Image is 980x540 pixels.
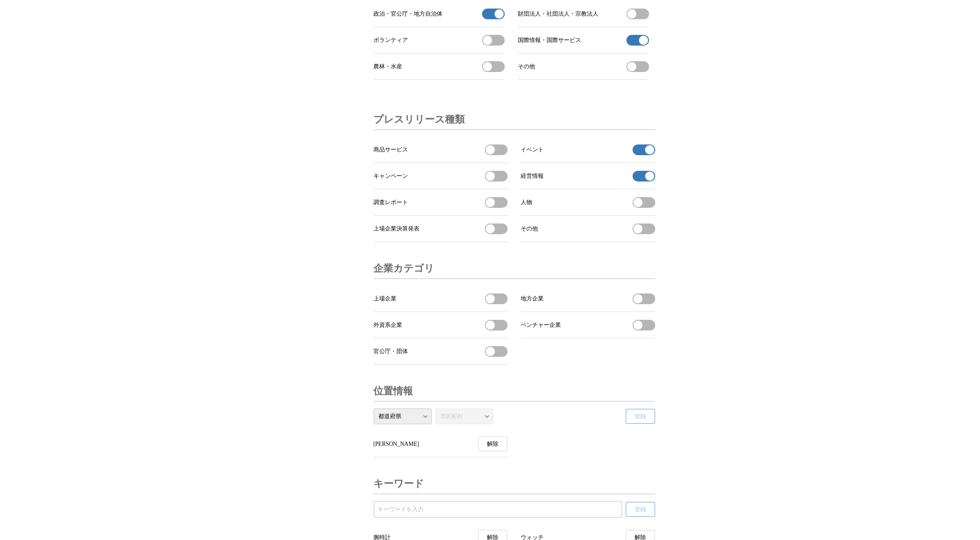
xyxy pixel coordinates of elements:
button: 登録 [626,502,655,517]
span: ベンチャー企業 [521,321,561,329]
h3: キーワード [373,474,424,493]
span: 財団法人・社団法人・宗教法人 [518,10,598,18]
span: 官公庁・団体 [373,348,408,355]
button: 登録 [626,409,655,424]
span: 解除 [487,440,498,448]
span: 農林・水産 [373,63,402,70]
span: 外資系企業 [373,321,402,329]
span: [PERSON_NAME] [373,441,419,447]
span: 国際情報・国際サービス [518,37,581,44]
h3: プレスリリース種類 [373,109,465,129]
button: 東京都の受信を解除 [478,436,507,452]
span: 調査レポート [373,199,408,206]
span: その他 [521,225,538,233]
h3: 位置情報 [373,381,413,401]
span: 政治・官公庁・地方自治体 [373,10,443,18]
span: ボランティア [373,37,408,44]
span: 上場企業決算発表 [373,225,419,233]
select: 都道府県 [373,408,432,424]
span: 地方企業 [521,295,544,303]
span: 商品サービス [373,146,408,154]
select: 市区町村 [435,408,493,424]
span: 登録 [635,506,646,513]
h3: 企業カテゴリ [373,258,434,278]
span: イベント [521,146,544,154]
span: 人物 [521,199,532,206]
span: 上場企業 [373,295,396,303]
span: キャンペーン [373,172,408,180]
span: その他 [518,63,535,70]
span: 登録 [635,413,646,420]
input: 受信するキーワードを登録する [378,505,618,514]
span: 経営情報 [521,172,544,180]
